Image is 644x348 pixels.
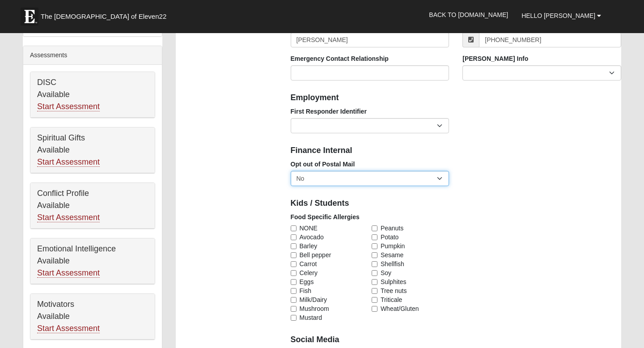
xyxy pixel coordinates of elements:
span: Carrot [300,259,317,268]
span: Bell pepper [300,250,331,259]
div: Motivators Available [30,294,155,340]
span: Milk/Dairy [300,295,327,304]
a: The [DEMOGRAPHIC_DATA] of Eleven22 [16,3,195,25]
a: Start Assessment [37,102,100,111]
label: Emergency Contact Relationship [291,54,389,63]
div: Assessments [23,46,162,65]
label: Food Specific Allergies [291,212,360,221]
a: Start Assessment [37,268,100,278]
div: Emotional Intelligence Available [30,238,155,284]
span: Potato [381,233,398,242]
span: Hello [PERSON_NAME] [521,12,595,19]
input: Sesame [372,252,377,258]
input: Peanuts [372,225,377,231]
label: Opt out of Postal Mail [291,160,355,169]
h4: Finance Internal [291,146,622,156]
input: Sulphites [372,279,377,285]
input: Carrot [291,261,297,267]
input: Soy [372,270,377,276]
span: Eggs [300,277,314,286]
input: Mustard [291,315,297,321]
input: Eggs [291,279,297,285]
span: Celery [300,268,318,277]
input: Fish [291,288,297,294]
span: Triticale [381,295,402,304]
input: Milk/Dairy [291,297,297,303]
span: Tree nuts [381,286,407,295]
h4: Social Media [291,335,622,345]
input: Avocado [291,234,297,240]
input: Potato [372,234,377,240]
span: Barley [300,242,318,250]
a: Start Assessment [37,324,100,333]
div: Spiritual Gifts Available [30,127,155,173]
input: Pumpkin [372,243,377,249]
h4: Employment [291,93,622,103]
input: Shellfish [372,261,377,267]
label: First Responder Identifier [291,107,367,116]
span: Avocado [300,233,324,242]
div: Conflict Profile Available [30,183,155,229]
a: Start Assessment [37,213,100,222]
span: Shellfish [381,259,404,268]
span: Mushroom [300,304,329,313]
span: Mustard [300,313,322,322]
span: NONE [300,224,318,233]
span: Soy [381,268,391,277]
label: [PERSON_NAME] Info [462,54,528,63]
div: DISC Available [30,72,155,118]
input: Tree nuts [372,288,377,294]
input: Bell pepper [291,252,297,258]
input: Wheat/Gluten [372,306,377,312]
span: Sesame [381,250,403,259]
input: Mushroom [291,306,297,312]
span: Wheat/Gluten [381,304,419,313]
span: Peanuts [381,224,403,233]
input: Triticale [372,297,377,303]
span: The [DEMOGRAPHIC_DATA] of Eleven22 [41,12,166,21]
span: Sulphites [381,277,407,286]
a: Hello [PERSON_NAME] [515,4,608,27]
input: NONE [291,225,297,231]
span: Fish [300,286,311,295]
a: Back to [DOMAIN_NAME] [422,4,515,26]
img: Eleven22 logo [21,8,38,25]
input: Barley [291,243,297,249]
a: Start Assessment [37,157,100,167]
input: Celery [291,270,297,276]
h4: Kids / Students [291,199,622,208]
span: Pumpkin [381,242,405,250]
